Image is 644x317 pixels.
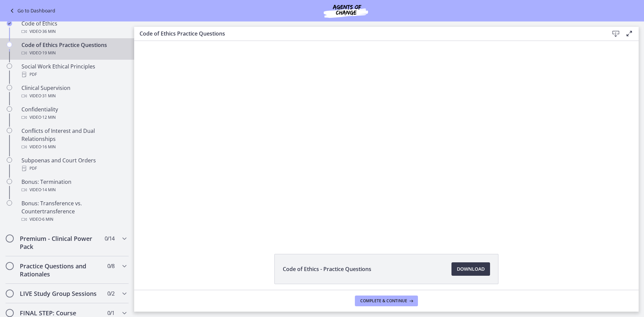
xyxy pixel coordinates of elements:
div: Video [21,28,126,36]
img: Agents of Change [306,3,386,19]
div: Video [21,49,126,57]
div: PDF [21,70,126,78]
span: · 12 min [41,113,56,121]
span: · 16 min [41,143,56,151]
button: Complete & continue [355,296,418,306]
span: 0 / 2 [107,289,114,298]
div: Code of Ethics Practice Questions [21,41,126,57]
span: · 31 min [41,92,56,100]
span: Download [457,265,485,273]
div: Clinical Supervision [21,84,126,100]
a: Go to Dashboard [8,7,55,15]
div: Social Work Ethical Principles [21,62,126,78]
div: Subpoenas and Court Orders [21,156,126,172]
span: · 36 min [41,28,56,36]
div: Confidentiality [21,105,126,121]
div: Video [21,215,126,223]
h2: Premium - Clinical Power Pack [20,234,102,251]
div: Bonus: Termination [21,178,126,194]
h2: LIVE Study Group Sessions [20,289,102,298]
span: Complete & continue [360,298,407,304]
span: 0 / 14 [105,234,114,243]
iframe: Video Lesson [134,41,639,239]
div: Conflicts of Interest and Dual Relationships [21,127,126,151]
div: PDF [21,164,126,172]
div: Video [21,186,126,194]
h2: Practice Questions and Rationales [20,262,102,278]
span: · 14 min [41,186,56,194]
a: Download [451,262,490,276]
div: Video [21,143,126,151]
div: Video [21,92,126,100]
span: 0 / 8 [107,262,114,270]
i: Completed [7,21,12,26]
span: · 6 min [41,215,53,223]
span: · 19 min [41,49,56,57]
div: Video [21,113,126,121]
h3: Code of Ethics Practice Questions [140,30,598,38]
span: 0 / 1 [107,309,114,317]
div: Code of Ethics [21,19,126,36]
div: Bonus: Transference vs. Countertransference [21,199,126,223]
span: Code of Ethics - Practice Questions [283,265,371,273]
